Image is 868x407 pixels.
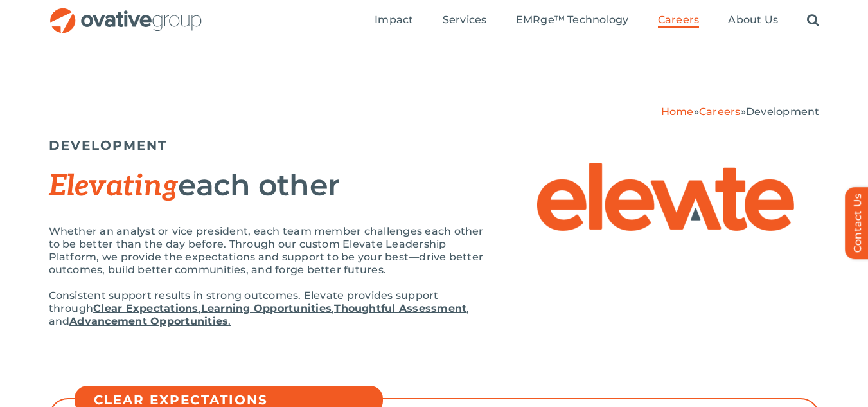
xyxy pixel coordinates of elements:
[699,105,741,118] a: Careers
[537,163,794,231] img: Elevate – Elevate Logo
[199,302,201,314] span: ,
[49,169,486,203] h2: each other
[728,14,778,28] a: About Us
[746,105,820,118] span: Development
[93,302,198,314] a: Clear Expectations
[807,14,819,28] a: Search
[49,225,486,276] p: Whether an analyst or vice president, each team member challenges each other to be better than th...
[201,302,332,314] a: Learning Opportunities
[49,6,203,19] a: OG_Full_horizontal_RGB
[69,315,231,327] a: Advancement Opportunities.
[658,14,700,28] a: Careers
[375,14,413,28] a: Impact
[49,289,486,328] p: Consistent support results in strong outcomes. Elevate provides support through
[661,105,694,118] a: Home
[516,14,629,26] span: EMRge™ Technology
[516,14,629,28] a: EMRge™ Technology
[443,14,487,26] span: Services
[49,168,179,204] span: Elevating
[49,302,470,327] span: , and
[658,14,700,26] span: Careers
[728,14,778,26] span: About Us
[661,105,820,118] span: » »
[69,315,228,327] strong: Advancement Opportunities
[334,302,466,314] a: Thoughtful Assessment
[49,138,820,153] h5: DEVELOPMENT
[443,14,487,28] a: Services
[332,302,334,314] span: ,
[375,14,413,26] span: Impact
